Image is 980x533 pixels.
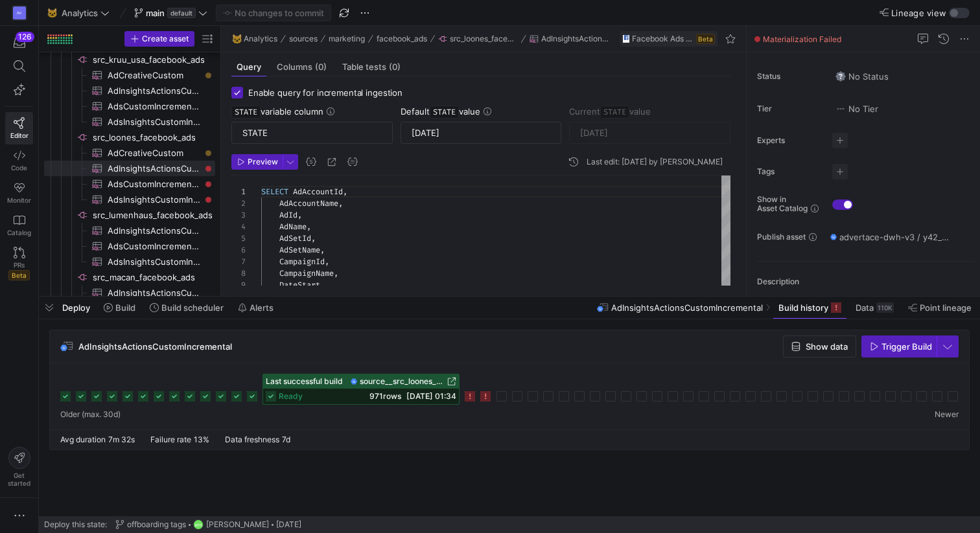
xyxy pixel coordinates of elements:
span: PRs [14,261,25,269]
a: AdInsightsActionsCustomIncremental​​​​​​​​​ [44,161,215,176]
span: Data freshness [225,435,279,444]
a: src_kruu_usa_facebook_ads​​​​​​​​ [44,52,215,67]
span: facebook_ads [377,34,427,43]
a: Code [5,144,33,177]
span: Monitor [7,196,31,204]
a: AdInsightsActionsCustomIncremental​​​​​​​​​ [44,285,215,301]
span: STATE [430,106,459,119]
div: Press SPACE to select this row. [44,98,215,114]
span: AdInsightsActionsCustomIncremental​​​​​​​​​ [108,161,200,176]
span: Analytics [62,8,98,18]
a: AdInsightsActionsCustomIncremental​​​​​​​​​ [44,223,215,238]
span: Enable query for incremental ingestion [248,87,402,98]
span: (0) [389,63,401,71]
span: AdId [279,210,297,220]
div: 3 [231,209,246,221]
span: Build scheduler [161,302,224,313]
span: 7d [282,435,290,444]
span: Create asset [142,34,189,43]
div: 9 [231,279,246,291]
span: AdInsightsActionsCustomIncremental​​​​​​​​​ [108,223,200,238]
span: AdsInsightsCustomIncremental​​​​​​​​​ [108,115,200,130]
div: 126 [16,32,34,42]
button: 🐱Analytics [229,31,281,47]
span: Trigger Build [881,341,932,352]
span: Facebook Ads (CData) [632,34,694,43]
a: AdInsightsActionsCustomIncremental​​​​​​​​​ [44,83,215,98]
span: [DATE] 01:34 [406,391,456,401]
a: src_lumenhaus_facebook_ads​​​​​​​​ [44,207,215,223]
span: Newer [935,410,959,419]
span: DateStart [279,280,320,290]
span: ready [279,392,303,401]
button: 126 [5,31,33,54]
span: src_loones_facebook_ads​​​​​​​​ [93,130,213,145]
span: Build history [778,302,828,313]
span: Show data [806,341,848,352]
div: Press SPACE to select this row. [44,83,215,98]
button: No statusNo Status [832,68,892,85]
span: , [338,198,343,209]
img: No status [835,71,846,82]
div: Press SPACE to select this row. [44,207,215,223]
span: AdCreativeCustom​​​​​​​​​ [108,146,200,161]
div: Press SPACE to select this row. [44,254,215,269]
div: 2 [231,198,246,209]
span: STATE [231,106,261,119]
span: variable column [231,106,323,117]
span: Query [237,63,261,71]
button: advertace-dwh-v3 / y42_Analytics_main / source__src_loones_facebook_ads__AdInsightsActionsCustomI... [827,229,957,245]
span: offboarding tags [127,520,186,529]
span: Point lineage [920,302,972,313]
button: Build history [773,297,847,319]
div: Press SPACE to select this row. [44,223,215,238]
button: marketing [325,31,368,47]
span: Get started [8,471,30,487]
span: Alerts [250,302,274,313]
a: Catalog [5,209,33,242]
span: 971 rows [369,391,401,401]
span: Publish asset [757,232,806,242]
span: [PERSON_NAME] [206,520,269,529]
span: , [343,187,347,197]
span: AdsInsightsCustomIncremental​​​​​​​​​ [108,192,200,207]
button: Alerts [232,297,279,319]
button: Create asset [124,31,194,47]
a: AdCreativeCustom​​​​​​​​​ [44,145,215,161]
a: src_loones_facebook_ads​​​​​​​​ [44,130,215,145]
span: AdCreativeCustom​​​​​​​​​ [108,68,200,83]
span: default [167,8,196,18]
span: Editor [10,131,29,139]
button: Getstarted [5,442,33,492]
span: sources [289,34,318,43]
div: Press SPACE to select this row. [44,161,215,176]
div: 7 [231,256,246,267]
a: AdsInsightsCustomIncremental​​​​​​​​​ [44,192,215,207]
div: Last edit: [DATE] by [PERSON_NAME] [587,157,723,166]
span: AdInsightsActionsCustomIncremental [78,341,232,352]
div: Press SPACE to select this row. [44,269,215,285]
button: Trigger Build [861,335,937,357]
span: 13% [194,435,209,444]
span: , [325,256,329,267]
span: AdAccountName [279,198,338,209]
span: advertace-dwh-v3 / y42_Analytics_main / source__src_loones_facebook_ads__AdInsightsActionsCustomI... [839,232,953,242]
span: Experts [757,136,822,145]
span: (0) [315,63,327,71]
div: 8 [231,267,246,279]
button: facebook_ads [373,31,430,47]
span: Code [11,164,27,172]
span: CampaignName [279,268,334,278]
span: Default value [401,106,480,117]
span: AdAccountId [293,187,343,197]
button: Last successful buildsource__src_loones_facebook_ads__AdInsightsActionsCustomIncrementalready971r... [262,374,460,405]
button: Build [98,297,141,319]
div: Press SPACE to select this row. [44,52,215,67]
div: Press SPACE to select this row. [44,285,215,301]
span: Materialization Failed [763,34,841,44]
span: Older (max. 30d) [60,410,121,419]
span: , [334,268,338,278]
span: AdsCustomIncremental​​​​​​​​​ [108,177,200,192]
span: Current value [569,106,651,117]
span: Build [115,302,135,313]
